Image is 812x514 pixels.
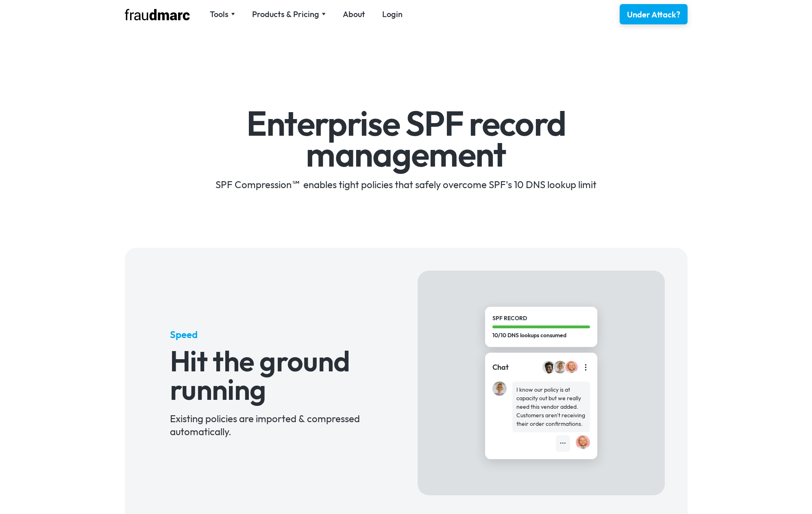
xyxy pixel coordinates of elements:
h1: Enterprise SPF record management [170,108,642,169]
div: Existing policies are imported & compressed automatically. [170,412,372,438]
div: Products & Pricing [252,9,326,20]
div: SPF Compression℠ enables tight policies that safely overcome SPF's 10 DNS lookup limit [170,178,642,191]
a: About [343,9,365,20]
strong: 10/10 DNS lookups consumed [492,332,566,339]
h3: Hit the ground running [170,347,372,403]
div: Tools [210,9,235,20]
div: Chat [492,362,509,373]
div: Tools [210,9,229,20]
div: SPF Record [492,314,590,323]
a: Login [382,9,403,20]
div: ••• [560,439,566,448]
a: Under Attack? [620,4,688,24]
div: I know our policy is at capacity out but we really need this vendor added. Customers aren't recei... [516,386,586,428]
h5: Speed [170,328,372,341]
div: Under Attack? [627,9,680,20]
div: Products & Pricing [252,9,319,20]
